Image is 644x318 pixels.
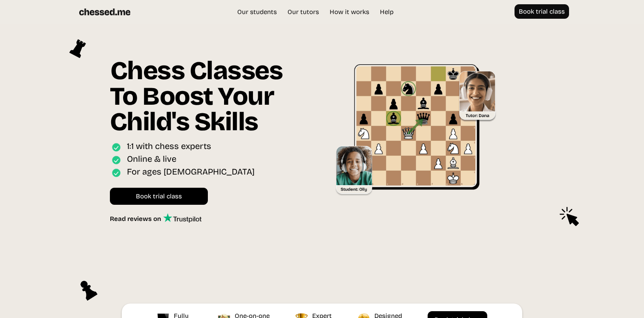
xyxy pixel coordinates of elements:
[127,166,255,179] div: For ages [DEMOGRAPHIC_DATA]
[127,154,176,166] div: Online & live
[376,8,398,16] a: Help
[127,141,211,153] div: 1:1 with chess experts
[325,8,374,16] a: How it works
[110,213,201,223] a: Read reviews on
[110,188,208,205] a: Book trial class
[110,58,309,141] h1: Chess Classes To Boost Your Child's Skills
[283,8,323,16] a: Our tutors
[110,215,163,223] div: Read reviews on
[233,8,281,16] a: Our students
[515,4,569,19] a: Book trial class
